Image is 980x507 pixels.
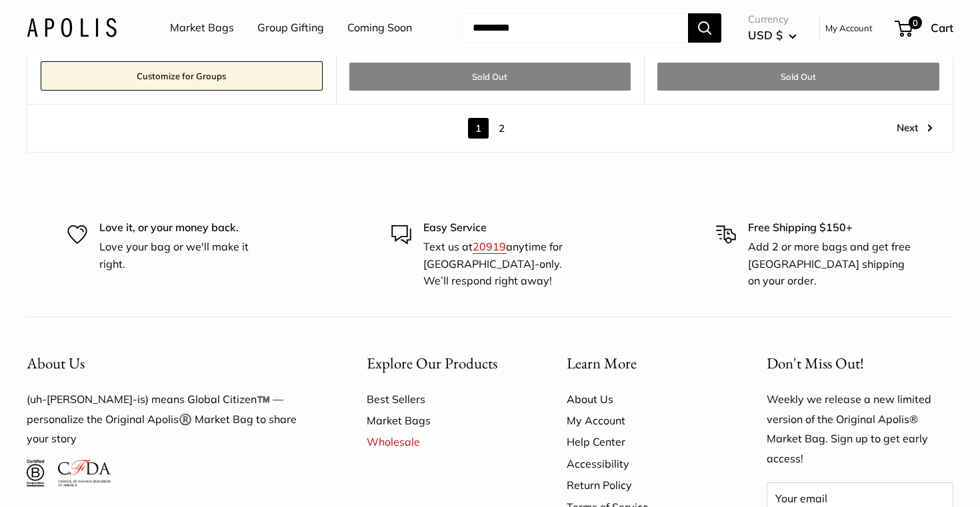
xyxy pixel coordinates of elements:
[567,474,720,496] a: Return Policy
[909,16,922,29] span: 0
[349,63,631,91] a: Sold Out
[99,239,264,272] p: Love your bag or we'll make it right.
[27,390,320,450] p: (uh-[PERSON_NAME]-is) means Global Citizen™️ — personalize the Original Apolis®️ Market Bag to sh...
[468,118,489,139] span: 1
[931,21,953,35] span: Cart
[491,118,512,139] a: 2
[27,353,85,373] span: About Us
[657,63,939,91] a: Sold Out
[27,350,320,376] button: About Us
[748,25,797,46] button: USD $
[896,17,953,39] a: 0 Cart
[748,28,783,42] span: USD $
[567,453,720,474] a: Accessibility
[367,350,520,376] button: Explore Our Products
[99,219,264,237] p: Love it, or your money back.
[423,239,588,290] p: Text us at anytime for [GEOGRAPHIC_DATA]-only. We’ll respond right away!
[748,219,913,237] p: Free Shipping $150+
[27,18,117,37] img: Apolis
[11,456,143,496] iframe: Sign Up via Text for Offers
[41,61,323,91] a: Customize for Groups
[367,410,520,431] a: Market Bags
[473,240,506,253] a: 20919
[748,10,797,29] span: Currency
[688,13,721,43] button: Search
[367,353,497,373] span: Explore Our Products
[347,18,412,38] a: Coming Soon
[567,410,720,431] a: My Account
[825,20,873,36] a: My Account
[897,118,933,139] a: Next
[767,350,953,376] p: Don't Miss Out!
[567,388,720,410] a: About Us
[567,431,720,452] a: Help Center
[367,388,520,410] a: Best Sellers
[170,18,234,38] a: Market Bags
[257,18,324,38] a: Group Gifting
[423,219,588,237] p: Easy Service
[767,390,953,470] p: Weekly we release a new limited version of the Original Apolis® Market Bag. Sign up to get early ...
[567,353,637,373] span: Learn More
[748,239,913,290] p: Add 2 or more bags and get free [GEOGRAPHIC_DATA] shipping on your order.
[462,13,688,43] input: Search...
[567,350,720,376] button: Learn More
[367,431,520,452] a: Wholesale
